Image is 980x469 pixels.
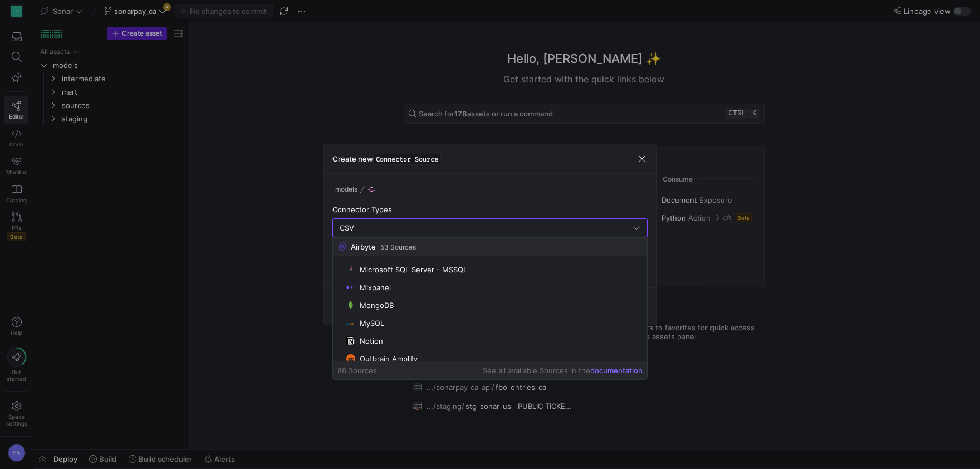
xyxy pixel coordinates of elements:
[340,223,630,232] input: Select connector type
[360,283,391,292] div: Mixpanel
[335,185,357,193] span: models
[360,354,418,363] div: Outbrain Amplify
[373,154,441,165] span: Connector Source
[360,265,467,274] div: Microsoft SQL Server - MSSQL
[483,366,643,375] p: See all available Sources in the
[351,242,376,251] span: Airbyte
[346,320,355,326] img: MySQL
[346,354,355,363] img: Outbrain Amplify
[332,205,648,214] div: Connector Types
[337,366,377,375] div: 86 Sources
[332,154,441,163] h3: Create new
[346,266,355,273] img: Microsoft SQL Server - MSSQL
[332,183,360,196] button: models
[346,283,355,292] img: Mixpanel
[360,336,383,345] div: Notion
[380,243,416,251] span: 53 Sources
[346,336,355,345] img: Notion
[360,301,394,310] div: MongoDB
[590,366,643,375] a: documentation
[346,301,355,310] img: MongoDB
[360,319,384,328] div: MySQL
